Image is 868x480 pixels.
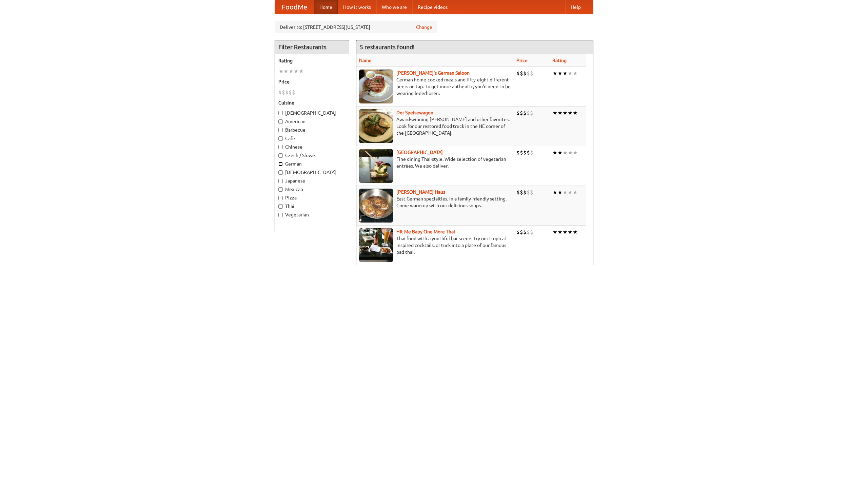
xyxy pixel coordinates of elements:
li: $ [530,228,533,236]
li: $ [516,149,520,156]
a: Der Speisewagen [396,110,433,115]
h5: Rating [278,57,346,64]
li: ★ [568,149,573,156]
li: $ [516,228,520,236]
a: Home [314,0,338,14]
input: Czech / Slovak [278,153,283,158]
a: Hit Me Baby One More Thai [396,229,455,234]
p: Award-winning [PERSON_NAME] and other favorites. Look for our restored food truck in the NE corne... [359,116,511,136]
label: Czech / Slovak [278,152,346,159]
img: babythai.jpg [359,228,393,262]
img: satay.jpg [359,149,393,183]
li: $ [523,109,527,117]
li: ★ [557,149,563,156]
input: Cafe [278,136,283,141]
label: Thai [278,203,346,210]
li: ★ [552,228,557,236]
li: ★ [552,149,557,156]
label: [DEMOGRAPHIC_DATA] [278,169,346,176]
li: ★ [573,70,578,77]
a: Help [565,0,586,14]
li: $ [292,89,295,96]
li: $ [523,70,527,77]
li: ★ [568,228,573,236]
a: How it works [338,0,376,14]
img: esthers.jpg [359,70,393,103]
input: Japanese [278,179,283,183]
input: Pizza [278,196,283,200]
li: ★ [573,109,578,117]
li: ★ [573,149,578,156]
li: ★ [573,189,578,196]
li: ★ [289,68,294,75]
li: $ [516,70,520,77]
li: ★ [299,68,304,75]
li: ★ [557,70,563,77]
li: $ [523,149,527,156]
li: ★ [283,68,289,75]
div: Deliver to: [STREET_ADDRESS][US_STATE] [275,21,437,33]
a: Name [359,58,372,63]
label: American [278,118,346,125]
li: $ [530,149,533,156]
li: ★ [552,109,557,117]
li: ★ [552,70,557,77]
li: $ [516,189,520,196]
label: German [278,160,346,167]
li: ★ [568,189,573,196]
li: $ [278,89,282,96]
li: $ [530,109,533,117]
li: ★ [568,70,573,77]
ng-pluralize: 5 restaurants found! [360,44,415,50]
li: ★ [557,228,563,236]
li: ★ [294,68,299,75]
input: [DEMOGRAPHIC_DATA] [278,111,283,115]
h5: Cuisine [278,99,346,106]
a: Rating [552,58,567,63]
input: German [278,162,283,166]
p: East German specialties, in a family-friendly setting. Come warm up with our delicious soups. [359,195,511,209]
a: Change [416,24,432,31]
label: Vegetarian [278,211,346,218]
li: $ [516,109,520,117]
li: $ [527,149,530,156]
img: kohlhaus.jpg [359,189,393,223]
li: $ [527,70,530,77]
li: $ [527,189,530,196]
input: Barbecue [278,128,283,132]
a: Who we are [376,0,412,14]
input: [DEMOGRAPHIC_DATA] [278,170,283,175]
li: ★ [563,228,568,236]
a: [GEOGRAPHIC_DATA] [396,150,443,155]
li: $ [520,189,523,196]
h4: Filter Restaurants [275,40,349,54]
input: Vegetarian [278,213,283,217]
b: [PERSON_NAME]'s German Saloon [396,70,470,76]
li: $ [527,109,530,117]
input: Chinese [278,145,283,149]
label: Pizza [278,194,346,201]
a: Recipe videos [412,0,453,14]
label: [DEMOGRAPHIC_DATA] [278,110,346,116]
li: $ [530,189,533,196]
img: speisewagen.jpg [359,109,393,143]
h5: Price [278,78,346,85]
p: German home-cooked meals and fifty-eight different beers on tap. To get more authentic, you'd nee... [359,76,511,97]
li: $ [520,70,523,77]
a: Price [516,58,528,63]
p: Fine dining Thai-style. Wide selection of vegetarian entrées. We also deliver. [359,156,511,169]
li: $ [523,189,527,196]
a: [PERSON_NAME] Haus [396,189,445,195]
li: $ [530,70,533,77]
li: ★ [563,189,568,196]
li: ★ [563,109,568,117]
li: ★ [557,189,563,196]
li: ★ [568,109,573,117]
label: Barbecue [278,127,346,133]
li: ★ [552,189,557,196]
label: Mexican [278,186,346,193]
